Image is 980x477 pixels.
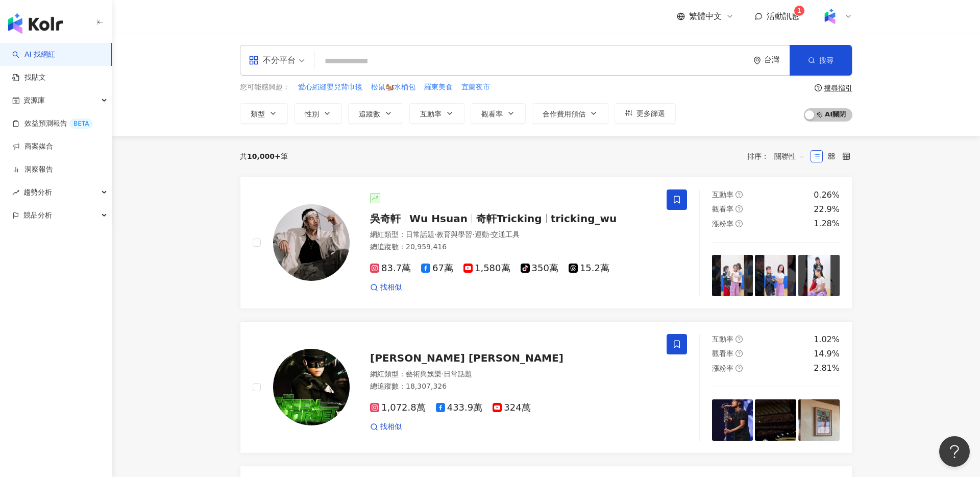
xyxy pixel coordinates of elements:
[294,103,342,124] button: 性別
[240,152,288,160] div: 共 筆
[273,349,350,425] img: KOL Avatar
[420,110,442,118] span: 互動率
[273,204,350,281] img: KOL Avatar
[712,255,753,296] img: post-image
[370,402,426,413] span: 1,072.8萬
[23,204,52,227] span: 競品分析
[406,370,442,378] span: 藝術與娛樂
[305,110,319,118] span: 性別
[461,82,491,93] button: 宜蘭夜市
[814,189,840,201] div: 0.26%
[298,82,363,93] button: 愛心絎縫嬰兒背巾毯
[436,402,483,413] span: 433.9萬
[421,263,453,274] span: 67萬
[12,189,19,196] span: rise
[797,7,801,14] span: 1
[370,282,402,293] a: 找相似
[493,402,530,413] span: 324萬
[240,177,852,309] a: KOL Avatar吳奇軒Wu Hsuan奇軒Trickingtricking_wu網紅類型：日常話題·教育與學習·運動·交通工具總追蹤數：20,959,41683.7萬67萬1,580萬350...
[489,230,491,238] span: ·
[370,263,411,274] span: 83.7萬
[370,242,654,252] div: 總追蹤數 ： 20,959,416
[370,422,402,432] a: 找相似
[409,212,468,225] span: Wu Hsuan
[249,55,259,65] span: appstore
[406,230,434,238] span: 日常話題
[371,82,416,93] button: 松鼠🐿️水桶包
[298,82,362,92] span: 愛心絎縫嬰兒背巾毯
[798,399,840,441] img: post-image
[569,263,609,274] span: 15.2萬
[814,218,840,229] div: 1.28%
[551,212,617,225] span: tricking_wu
[370,381,654,392] div: 總追蹤數 ： 18,307,326
[434,230,436,238] span: ·
[814,363,840,374] div: 2.81%
[755,399,796,441] img: post-image
[521,263,558,274] span: 350萬
[712,335,733,343] span: 互動率
[755,255,796,296] img: post-image
[476,212,542,225] span: 奇軒Tricking
[774,148,805,164] span: 關聯性
[814,204,840,215] div: 22.9%
[380,422,402,432] span: 找相似
[8,13,63,34] img: logo
[815,84,822,91] span: question-circle
[753,57,761,64] span: environment
[251,110,265,118] span: 類型
[712,190,733,199] span: 互動率
[12,141,53,152] a: 商案媒合
[736,350,743,357] span: question-circle
[767,11,799,21] span: 活動訊息
[824,84,852,92] div: 搜尋指引
[615,103,676,124] button: 更多篩選
[543,110,585,118] span: 合作費用預估
[532,103,608,124] button: 合作費用預估
[247,152,281,160] span: 10,000+
[712,220,733,228] span: 漲粉率
[436,230,472,238] span: 教育與學習
[712,364,733,372] span: 漲粉率
[442,370,444,378] span: ·
[712,349,733,357] span: 觀看率
[370,230,654,240] div: 網紅類型 ：
[380,282,402,293] span: 找相似
[794,6,804,16] sup: 1
[240,321,852,454] a: KOL Avatar[PERSON_NAME] [PERSON_NAME]網紅類型：藝術與娛樂·日常話題總追蹤數：18,307,3261,072.8萬433.9萬324萬找相似互動率questi...
[359,110,380,118] span: 追蹤數
[370,369,654,379] div: 網紅類型 ：
[424,82,453,93] button: 羅東美食
[764,56,790,64] div: 台灣
[712,205,733,213] span: 觀看率
[12,50,55,60] a: searchAI 找網紅
[712,399,753,441] img: post-image
[939,436,970,467] iframe: Help Scout Beacon - Open
[736,191,743,198] span: question-circle
[471,103,526,124] button: 觀看率
[798,255,840,296] img: post-image
[689,11,722,22] span: 繁體中文
[736,205,743,212] span: question-circle
[348,103,403,124] button: 追蹤數
[240,82,290,92] span: 您可能感興趣：
[472,230,474,238] span: ·
[12,164,53,175] a: 洞察報告
[370,352,563,364] span: [PERSON_NAME] [PERSON_NAME]
[736,365,743,372] span: question-circle
[814,334,840,345] div: 1.02%
[481,110,503,118] span: 觀看率
[475,230,489,238] span: 運動
[370,212,401,225] span: 吳奇軒
[409,103,464,124] button: 互動率
[736,336,743,343] span: question-circle
[491,230,520,238] span: 交通工具
[23,89,45,112] span: 資源庫
[747,148,811,164] div: 排序：
[12,73,46,83] a: 找貼文
[819,56,834,64] span: 搜尋
[814,348,840,360] div: 14.9%
[461,82,490,92] span: 宜蘭夜市
[12,118,93,129] a: 效益預測報告BETA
